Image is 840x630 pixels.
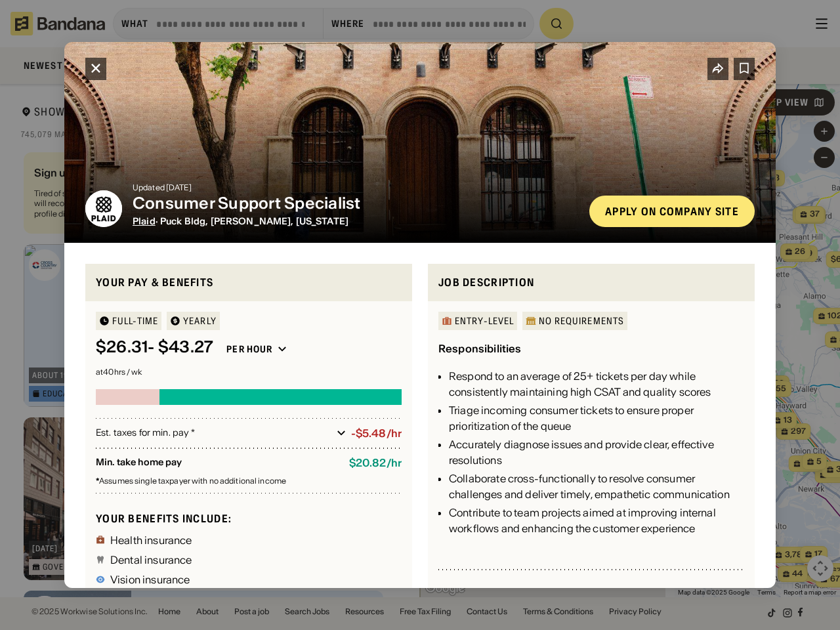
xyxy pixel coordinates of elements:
[605,206,739,217] div: Apply on company site
[449,402,744,434] div: Triage incoming consumer tickets to ensure proper prioritization of the queue
[96,427,331,440] div: Est. taxes for min. pay *
[133,184,579,192] div: Updated [DATE]
[96,477,402,485] div: Assumes single taxpayer with no additional income
[449,436,744,468] div: Accurately diagnose issues and provide clear, effective resolutions
[438,342,522,355] div: Responsibilities
[110,535,192,545] div: Health insurance
[226,343,272,355] div: Per hour
[112,316,158,325] div: Full-time
[133,194,579,213] div: Consumer Support Specialist
[110,555,192,565] div: Dental insurance
[183,316,217,325] div: YEARLY
[110,574,190,585] div: Vision insurance
[96,338,213,357] div: $ 26.31 - $43.27
[349,457,402,469] div: $ 20.82 / hr
[96,274,402,291] div: Your pay & benefits
[96,368,402,376] div: at 40 hrs / wk
[449,471,744,502] div: Collaborate cross-functionally to resolve consumer challenges and deliver timely, empathetic comm...
[449,505,744,536] div: Contribute to team projects aimed at improving internal workflows and enhancing the customer expe...
[85,190,122,227] img: Plaid logo
[133,215,156,227] a: Plaid
[351,427,402,440] div: -$5.48/hr
[449,368,744,400] div: Respond to an average of 25+ tickets per day while consistently maintaining high CSAT and quality...
[438,274,744,291] div: Job Description
[539,316,624,325] div: No Requirements
[455,316,514,325] div: Entry-Level
[96,457,339,469] div: Min. take home pay
[96,512,402,526] div: Your benefits include:
[133,216,579,227] div: · Puck Bldg, [PERSON_NAME], [US_STATE]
